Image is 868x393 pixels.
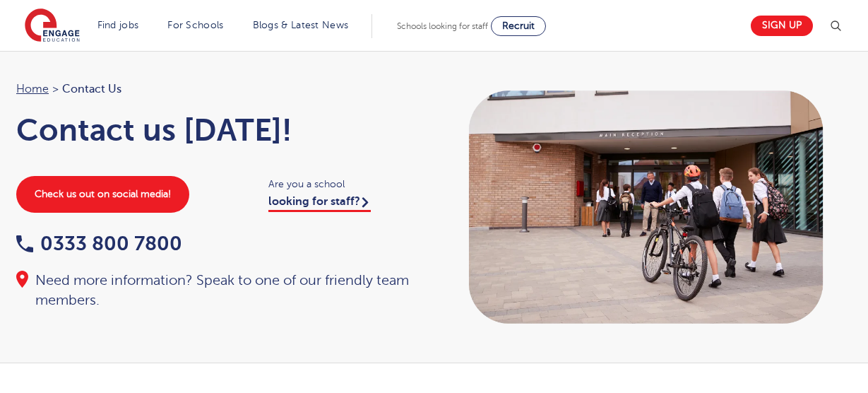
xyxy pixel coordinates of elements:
a: Sign up [751,16,813,36]
span: Are you a school [268,176,420,192]
a: looking for staff? [268,195,371,212]
h1: Contact us [DATE]! [16,112,420,148]
a: Blogs & Latest News [253,20,349,30]
span: Contact Us [62,80,121,98]
img: Engage Education [25,8,80,44]
a: Home [16,83,49,95]
a: For Schools [167,20,223,30]
span: > [52,83,59,95]
div: Need more information? Speak to one of our friendly team members. [16,271,420,310]
a: Recruit [491,16,546,36]
nav: breadcrumb [16,80,420,98]
a: Check us out on social media! [16,176,189,213]
a: 0333 800 7800 [16,233,182,254]
a: Find jobs [97,20,139,30]
span: Recruit [502,20,535,31]
span: Schools looking for staff [397,21,488,31]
